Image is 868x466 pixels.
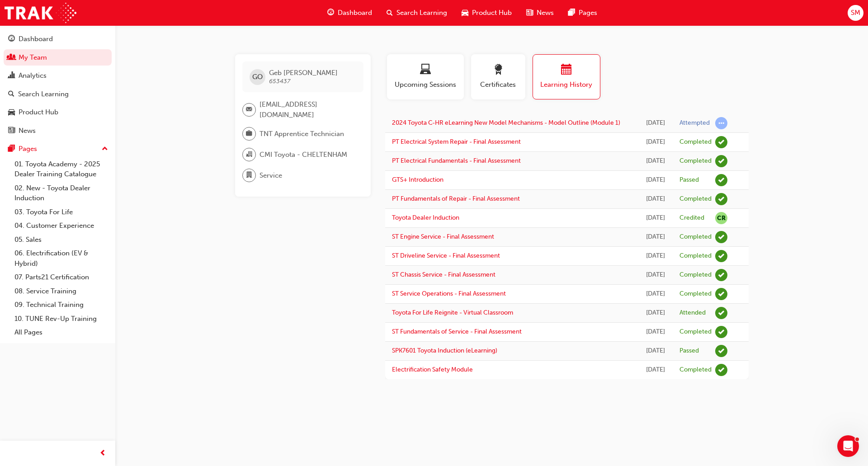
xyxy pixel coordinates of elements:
[462,7,468,19] span: car-icon
[102,143,108,155] span: up-icon
[392,309,513,316] a: Toyota For Life Reignite - Virtual Classroom
[8,108,15,117] span: car-icon
[471,54,525,99] button: Certificates
[392,252,500,259] a: ST Driveline Service - Final Assessment
[533,54,600,99] button: Learning History
[679,347,699,355] div: Passed
[679,119,710,127] div: Attempted
[11,233,112,247] a: 05. Sales
[246,104,252,116] span: email-icon
[646,175,666,185] div: Sat May 10 2025 12:50:26 GMT+0930 (Australian Central Standard Time)
[646,118,666,128] div: Tue Aug 12 2025 13:34:56 GMT+0930 (Australian Central Standard Time)
[579,8,597,18] span: Pages
[392,347,497,354] a: SPK7601 Toyota Induction (eLearning)
[4,104,112,121] a: Product Hub
[519,4,561,22] a: news-iconNews
[646,308,666,318] div: Thu Aug 29 2024 12:30:00 GMT+0930 (Australian Central Standard Time)
[848,5,863,21] button: SM
[392,157,521,165] a: PT Electrical Fundamentals - Final Assessment
[715,326,727,338] span: learningRecordVerb_COMPLETE-icon
[396,8,447,18] span: Search Learning
[19,107,58,118] div: Product Hub
[11,325,112,339] a: All Pages
[387,7,393,19] span: search-icon
[4,86,112,103] a: Search Learning
[851,8,860,18] span: SM
[454,4,519,22] a: car-iconProduct Hub
[4,29,112,141] button: DashboardMy TeamAnalyticsSearch LearningProduct HubNews
[19,34,53,44] div: Dashboard
[5,3,76,23] img: Trak
[99,448,106,459] span: prev-icon
[259,150,347,160] span: CMI Toyota - CHELTENHAM
[392,214,459,221] a: Toyota Dealer Induction
[679,309,706,317] div: Attended
[246,169,252,181] span: department-icon
[4,122,112,139] a: News
[526,7,533,19] span: news-icon
[4,141,112,157] button: Pages
[715,345,727,357] span: learningRecordVerb_PASS-icon
[269,77,290,85] span: 653437
[646,213,666,223] div: Tue Mar 25 2025 22:30:00 GMT+1030 (Australian Central Daylight Time)
[19,144,37,154] div: Pages
[679,157,712,165] div: Completed
[646,251,666,261] div: Thu Dec 12 2024 12:30:00 GMT+1030 (Australian Central Daylight Time)
[679,176,699,184] div: Passed
[8,127,15,135] span: news-icon
[715,288,727,300] span: learningRecordVerb_COMPLETE-icon
[19,126,36,136] div: News
[715,155,727,167] span: learningRecordVerb_COMPLETE-icon
[392,271,495,278] a: ST Chassis Service - Final Assessment
[11,270,112,284] a: 07. Parts21 Certification
[646,194,666,204] div: Tue Apr 29 2025 11:30:00 GMT+0930 (Australian Central Standard Time)
[18,89,69,99] div: Search Learning
[11,219,112,233] a: 04. Customer Experience
[679,233,712,241] div: Completed
[338,8,372,18] span: Dashboard
[379,4,454,22] a: search-iconSearch Learning
[392,366,473,373] a: Electrification Safety Module
[8,90,14,99] span: search-icon
[715,269,727,281] span: learningRecordVerb_COMPLETE-icon
[246,149,252,160] span: organisation-icon
[392,176,443,184] a: GTS+ Introduction
[392,195,520,202] a: PT Fundamentals of Repair - Final Assessment
[493,64,504,76] span: award-icon
[4,49,112,66] a: My Team
[392,328,522,335] a: ST Fundamentals of Service - Final Assessment
[837,435,859,457] iframe: Intercom live chat
[387,54,464,99] button: Upcoming Sessions
[392,138,521,146] a: PT Electrical System Repair - Final Assessment
[259,99,356,120] span: [EMAIL_ADDRESS][DOMAIN_NAME]
[11,157,112,181] a: 01. Toyota Academy - 2025 Dealer Training Catalogue
[320,4,379,22] a: guage-iconDashboard
[715,250,727,262] span: learningRecordVerb_COMPLETE-icon
[540,80,593,90] span: Learning History
[420,64,431,76] span: laptop-icon
[646,327,666,337] div: Thu Jun 27 2024 11:30:00 GMT+0930 (Australian Central Standard Time)
[11,246,112,270] a: 06. Electrification (EV & Hybrid)
[679,271,712,279] div: Completed
[472,8,512,18] span: Product Hub
[259,170,282,181] span: Service
[19,71,47,81] div: Analytics
[646,289,666,299] div: Wed Sep 18 2024 11:30:00 GMT+0930 (Australian Central Standard Time)
[11,284,112,298] a: 08. Service Training
[715,174,727,186] span: learningRecordVerb_PASS-icon
[4,67,112,84] a: Analytics
[679,290,712,298] div: Completed
[715,231,727,243] span: learningRecordVerb_COMPLETE-icon
[8,54,15,62] span: people-icon
[259,129,344,139] span: TNT Apprentice Technician
[561,4,604,22] a: pages-iconPages
[679,195,712,203] div: Completed
[11,181,112,205] a: 02. New - Toyota Dealer Induction
[8,145,15,153] span: pages-icon
[392,119,620,127] a: 2024 Toyota C-HR eLearning New Model Mechanisms - Model Outline (Module 1)
[392,233,494,240] a: ST Engine Service - Final Assessment
[715,117,727,129] span: learningRecordVerb_ATTEMPT-icon
[394,80,457,90] span: Upcoming Sessions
